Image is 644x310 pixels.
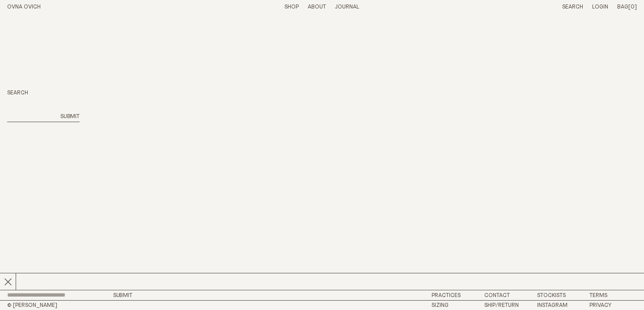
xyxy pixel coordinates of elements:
span: Bag [617,4,628,10]
a: Practices [432,293,461,298]
a: Instagram [537,302,568,308]
button: Submit [113,293,132,298]
a: Contact [484,293,510,298]
a: Search [562,4,583,10]
a: Privacy [589,302,611,308]
a: Login [592,4,608,10]
button: Search [60,113,80,121]
a: Stockists [537,293,566,298]
a: Home [7,4,41,10]
h2: Search [7,89,80,97]
a: Terms [589,293,607,298]
h2: © [PERSON_NAME] [7,302,159,308]
a: Ship/Return [484,302,519,308]
a: Sizing [432,302,449,308]
span: [0] [628,4,637,10]
summary: About [308,4,326,11]
a: Shop [284,4,299,10]
a: Journal [335,4,359,10]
